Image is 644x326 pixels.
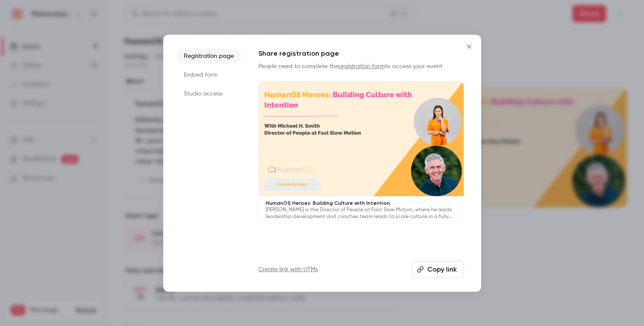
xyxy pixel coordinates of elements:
[258,48,464,59] h1: Share registration page
[177,67,241,83] li: Embed form
[177,48,241,64] li: Registration page
[338,63,385,69] a: registration form
[266,200,457,206] p: HumanOS Heroes: Building Culture with Intention
[258,265,318,274] a: Create link with UTMs
[258,81,464,224] a: HumanOS Heroes: Building Culture with Intention[PERSON_NAME] is the Director of People at Fast Sl...
[266,206,457,220] p: [PERSON_NAME] is the Director of People at Fast Slow Motion, where he leads leadership developmen...
[258,62,464,71] p: People need to complete the to access your event
[411,261,464,278] button: Copy link
[177,86,241,102] li: Studio access
[461,38,478,55] button: Close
